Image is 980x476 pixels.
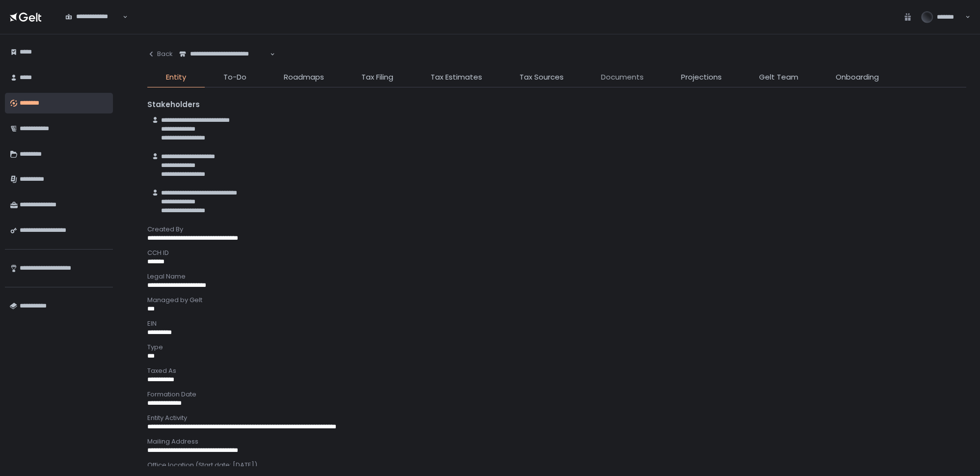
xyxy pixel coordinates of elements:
div: Stakeholders [147,99,966,111]
div: Created By [147,225,966,234]
div: Legal Name [147,272,966,281]
div: Taxed As [147,366,966,375]
div: Managed by Gelt [147,296,966,305]
span: Documents [601,72,644,83]
div: Office location (Start date: [DATE]) [147,461,966,470]
span: Gelt Team [759,72,798,83]
span: Tax Sources [519,72,564,83]
div: Formation Date [147,390,966,399]
input: Search for option [65,21,122,31]
input: Search for option [179,58,269,68]
div: Search for option [59,7,128,27]
div: Type [147,343,966,352]
span: Roadmaps [284,72,324,83]
span: Onboarding [836,72,879,83]
div: Search for option [173,44,275,64]
button: Back [147,44,173,64]
div: CCH ID [147,249,966,257]
div: Back [147,50,173,58]
span: Tax Estimates [431,72,482,83]
span: Projections [681,72,722,83]
span: To-Do [223,72,246,83]
span: Tax Filing [361,72,393,83]
div: Mailing Address [147,437,966,446]
div: EIN [147,319,966,328]
div: Entity Activity [147,414,966,422]
span: Entity [166,72,186,83]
